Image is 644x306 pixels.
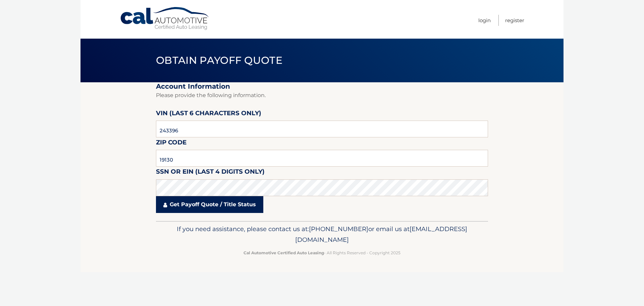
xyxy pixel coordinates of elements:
[156,82,488,91] h2: Account Information
[478,15,491,26] a: Login
[160,249,484,256] p: - All Rights Reserved - Copyright 2025
[505,15,524,26] a: Register
[156,196,263,213] a: Get Payoff Quote / Title Status
[309,225,368,233] span: [PHONE_NUMBER]
[244,250,324,255] strong: Cal Automotive Certified Auto Leasing
[156,108,261,121] label: VIN (last 6 characters only)
[156,137,186,150] label: Zip Code
[156,167,265,179] label: SSN or EIN (last 4 digits only)
[156,91,488,100] p: Please provide the following information.
[160,224,484,245] p: If you need assistance, please contact us at: or email us at
[156,54,282,67] span: Obtain Payoff Quote
[120,7,210,31] a: Cal Automotive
